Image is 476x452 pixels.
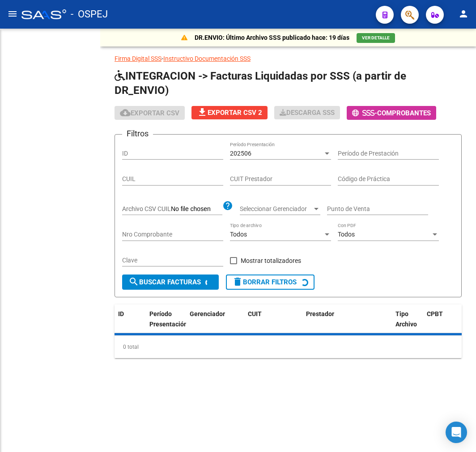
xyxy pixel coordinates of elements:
[232,276,243,287] mat-icon: delete
[7,8,18,19] mat-icon: menu
[395,310,417,328] span: Tipo Archivo
[197,109,262,117] span: Exportar CSV 2
[232,278,297,286] span: Borrar Filtros
[115,304,146,344] datatable-header-cell: ID
[458,8,469,19] mat-icon: person
[146,304,186,344] datatable-header-cell: Período Presentación
[222,200,233,211] mat-icon: help
[302,304,392,344] datatable-header-cell: Prestador
[280,109,335,117] span: Descarga SSS
[149,310,187,328] span: Período Presentación
[427,310,443,317] span: CPBT
[118,310,124,317] span: ID
[128,278,201,286] span: Buscar Facturas
[347,106,436,120] button: -Comprobantes
[115,336,462,358] div: 0 total
[115,106,185,120] button: Exportar CSV
[338,231,355,238] span: Todos
[306,310,334,317] span: Prestador
[122,127,153,140] h3: Filtros
[352,109,377,117] span: -
[115,70,406,97] span: INTEGRACION -> Facturas Liquidadas por SSS (a partir de DR_ENVIO)
[197,107,208,118] mat-icon: file_download
[122,275,219,290] button: Buscar Facturas
[446,422,467,443] div: Open Intercom Messenger
[392,304,423,344] datatable-header-cell: Tipo Archivo
[115,54,462,63] p: -
[244,304,302,344] datatable-header-cell: CUIT
[115,55,161,62] a: Firma Digital SSS
[71,4,108,24] span: - OSPEJ
[230,231,247,238] span: Todos
[186,304,244,344] datatable-header-cell: Gerenciador
[190,310,225,317] span: Gerenciador
[357,33,395,43] button: VER DETALLE
[226,275,314,290] button: Borrar Filtros
[163,55,251,62] a: Instructivo Documentación SSS
[122,205,171,212] span: Archivo CSV CUIL
[377,109,431,117] span: Comprobantes
[191,106,268,119] button: Exportar CSV 2
[241,255,301,266] span: Mostrar totalizadores
[195,33,349,42] p: DR.ENVIO: Último Archivo SSS publicado hace: 19 días
[128,276,139,287] mat-icon: search
[240,205,312,213] span: Seleccionar Gerenciador
[248,310,262,317] span: CUIT
[120,109,179,117] span: Exportar CSV
[120,107,131,118] mat-icon: cloud_download
[274,106,340,120] app-download-masive: Descarga masiva de comprobantes (adjuntos)
[230,150,251,157] span: 202506
[362,35,390,40] span: VER DETALLE
[274,106,340,119] button: Descarga SSS
[171,205,222,213] input: Archivo CSV CUIL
